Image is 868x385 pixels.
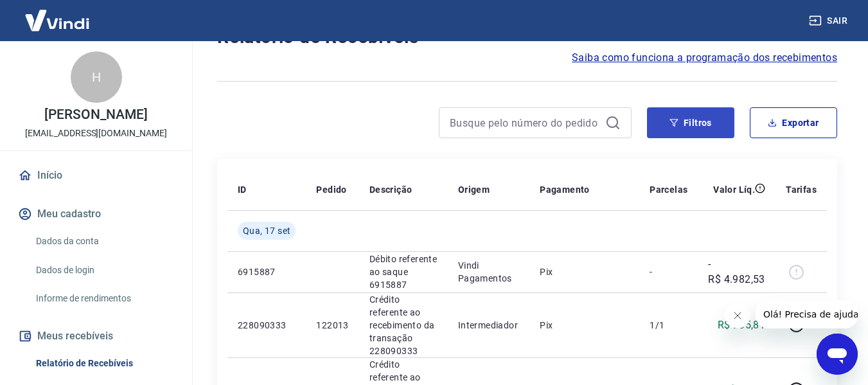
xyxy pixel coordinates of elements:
[243,224,290,237] span: Qua, 17 set
[31,228,177,255] a: Dados da conta
[458,319,519,332] p: Intermediador
[540,319,629,332] p: Pix
[15,1,99,40] img: Vindi
[15,161,177,190] a: Início
[540,265,629,278] p: Pix
[316,319,348,332] p: 122013
[540,183,590,196] p: Pagamento
[786,183,817,196] p: Tarifas
[15,200,177,228] button: Meu cadastro
[369,293,438,357] p: Crédito referente ao recebimento da transação 228090333
[450,113,600,132] input: Busque pelo número do pedido
[458,183,490,196] p: Origem
[725,303,750,328] iframe: Fechar mensagem
[31,285,177,312] a: Informe de rendimentos
[756,300,858,328] iframe: Mensagem da empresa
[650,319,687,332] p: 1/1
[44,108,147,121] p: [PERSON_NAME]
[31,257,177,283] a: Dados de login
[650,265,687,278] p: -
[750,107,837,138] button: Exportar
[71,51,122,103] div: H
[316,183,346,196] p: Pedido
[15,322,177,350] button: Meus recebíveis
[25,127,167,140] p: [EMAIL_ADDRESS][DOMAIN_NAME]
[369,253,438,291] p: Débito referente ao saque 6915887
[8,9,108,19] span: Olá! Precisa de ajuda?
[817,334,858,375] iframe: Botão para abrir a janela de mensagens
[238,265,296,278] p: 6915887
[718,318,766,333] p: R$ 235,81
[238,183,247,196] p: ID
[708,256,765,287] p: -R$ 4.982,53
[650,183,687,196] p: Parcelas
[806,9,853,33] button: Sair
[31,350,177,377] a: Relatório de Recebíveis
[369,183,412,196] p: Descrição
[713,183,755,196] p: Valor Líq.
[647,107,734,138] button: Filtros
[238,319,296,332] p: 228090333
[572,50,837,66] a: Saiba como funciona a programação dos recebimentos
[458,259,519,285] p: Vindi Pagamentos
